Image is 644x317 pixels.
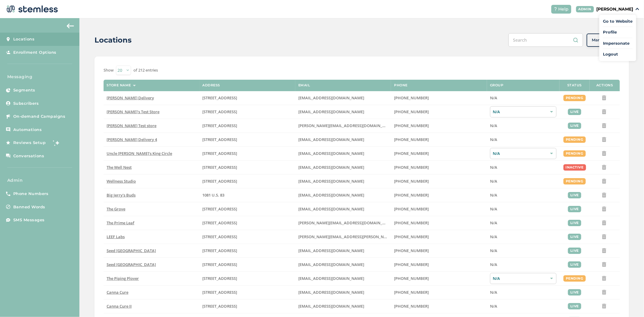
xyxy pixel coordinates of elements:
[107,95,154,101] span: [PERSON_NAME] Delivery
[203,109,292,114] label: 123 East Main Street
[107,290,196,295] label: Canna Cure
[490,207,556,212] label: N/A
[298,207,388,212] label: dexter@thegroveca.com
[490,95,556,101] label: N/A
[394,109,484,114] label: (503) 804-9208
[203,151,292,156] label: 209 King Circle
[298,276,388,281] label: info@pipingplover.com
[603,18,633,24] a: Go to Website
[592,37,624,43] span: Manage Groups
[394,206,429,212] span: [PHONE_NUMBER]
[107,179,196,184] label: Wellness Studio
[298,137,364,142] span: [EMAIL_ADDRESS][DOMAIN_NAME]
[394,290,484,295] label: (580) 280-2262
[203,220,292,226] label: 4120 East Speedway Boulevard
[394,151,429,156] span: [PHONE_NUMBER]
[614,288,644,317] iframe: Chat Widget
[298,248,364,253] span: [EMAIL_ADDRESS][DOMAIN_NAME]
[298,220,395,226] span: [PERSON_NAME][EMAIL_ADDRESS][DOMAIN_NAME]
[603,51,633,57] a: Logout
[298,290,388,295] label: info@shopcannacure.com
[203,109,237,114] span: [STREET_ADDRESS]
[107,192,136,198] span: Big Jerry's Buds
[298,248,388,253] label: team@seedyourhead.com
[298,303,364,309] span: [EMAIL_ADDRESS][DOMAIN_NAME]
[394,262,484,267] label: (617) 553-5922
[107,220,134,226] span: The Prime Leaf
[13,217,45,223] span: SMS Messages
[203,178,237,184] span: [STREET_ADDRESS]
[394,137,484,142] label: (818) 561-0790
[568,192,581,198] div: live
[107,234,125,239] span: LEEF Labs
[568,220,581,226] div: live
[394,178,429,184] span: [PHONE_NUMBER]
[107,178,136,184] span: Wellness Studio
[298,192,364,198] span: [EMAIL_ADDRESS][DOMAIN_NAME]
[394,165,429,170] span: [PHONE_NUMBER]
[13,127,42,133] span: Automations
[107,123,156,128] span: [PERSON_NAME] Test store
[490,234,556,239] label: N/A
[394,207,484,212] label: (619) 600-1269
[490,248,556,253] label: N/A
[394,290,429,295] span: [PHONE_NUMBER]
[5,3,58,15] img: logo-dark-0685b13c.svg
[563,95,586,101] div: pending
[107,304,196,309] label: Canna Cure II
[394,220,429,226] span: [PHONE_NUMBER]
[203,151,237,156] span: [STREET_ADDRESS]
[394,83,408,87] label: Phone
[394,234,429,239] span: [PHONE_NUMBER]
[394,193,484,198] label: (580) 539-1118
[107,165,196,170] label: The Well Nest
[394,276,429,281] span: [PHONE_NUMBER]
[107,262,156,267] span: Seed [GEOGRAPHIC_DATA]
[13,204,45,210] span: Banned Words
[490,123,556,128] label: N/A
[576,6,594,12] div: ADMIN
[568,303,581,309] div: live
[394,248,484,253] label: (207) 747-4648
[107,303,132,309] span: Canna Cure II
[298,165,388,170] label: vmrobins@gmail.com
[590,80,620,91] th: Actions
[394,220,484,226] label: (520) 272-8455
[107,193,196,198] label: Big Jerry's Buds
[203,137,237,142] span: [STREET_ADDRESS]
[203,276,292,281] label: 10 Main Street
[107,276,139,281] span: The Piping Plover
[298,304,388,309] label: contact@shopcannacure.com
[203,248,237,253] span: [STREET_ADDRESS]
[490,148,556,159] div: N/A
[559,6,569,12] span: Help
[636,8,639,10] img: icon_down-arrow-small-66adaf34.svg
[394,123,484,128] label: (503) 332-4545
[298,206,364,212] span: [EMAIL_ADDRESS][DOMAIN_NAME]
[587,34,629,47] button: Manage Groups
[50,137,62,149] img: glitter-stars-b7820f95.gif
[67,24,74,28] img: icon-arrow-back-accent-c549486e.svg
[298,95,388,101] label: arman91488@gmail.com
[107,137,157,142] span: [PERSON_NAME] Delivery 4
[133,85,136,86] img: icon-sort-1e1d7615.svg
[394,123,429,128] span: [PHONE_NUMBER]
[490,83,504,87] label: Group
[203,234,237,239] span: [STREET_ADDRESS]
[298,123,395,128] span: [PERSON_NAME][EMAIL_ADDRESS][DOMAIN_NAME]
[107,109,159,114] span: [PERSON_NAME]'s Test Store
[298,220,388,226] label: john@theprimeleaf.com
[568,206,581,212] div: live
[107,151,172,156] span: Uncle [PERSON_NAME]’s King Circle
[13,101,39,107] span: Subscribers
[508,33,583,47] input: Search
[203,95,292,101] label: 17523 Ventura Boulevard
[298,179,388,184] label: vmrobins@gmail.com
[203,290,292,295] label: 2720 Northwest Sheridan Road
[298,178,364,184] span: [EMAIL_ADDRESS][DOMAIN_NAME]
[203,304,292,309] label: 1023 East 6th Avenue
[203,234,292,239] label: 1785 South Main Street
[563,164,586,171] div: inactive
[490,273,556,284] div: N/A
